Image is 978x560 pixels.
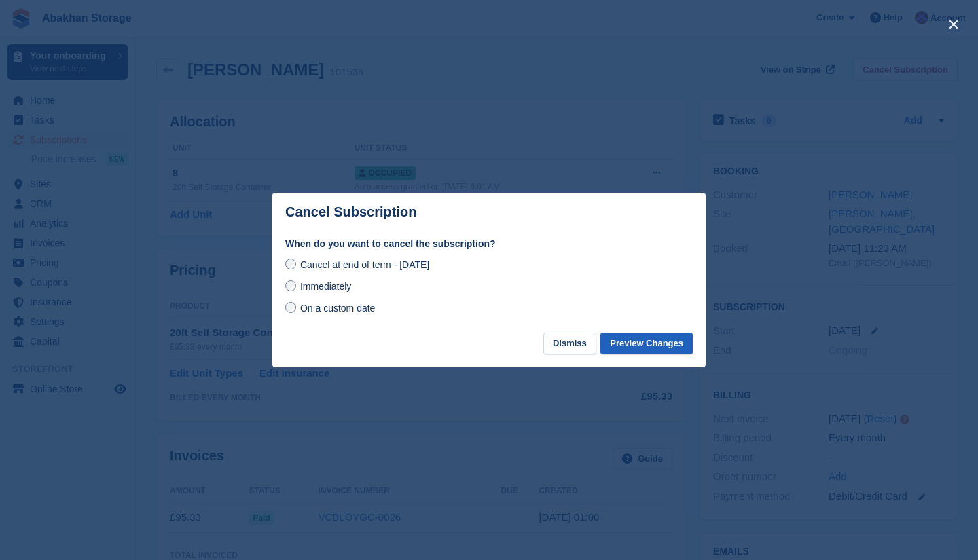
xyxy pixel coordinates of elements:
[543,333,596,355] button: Dismiss
[943,14,964,35] button: close
[285,237,693,251] label: When do you want to cancel the subscription?
[285,280,296,291] input: Immediately
[285,259,296,269] input: Cancel at end of term - [DATE]
[600,333,693,355] button: Preview Changes
[300,303,376,314] span: On a custom date
[285,302,296,313] input: On a custom date
[285,204,416,220] p: Cancel Subscription
[300,281,351,292] span: Immediately
[300,259,429,270] span: Cancel at end of term - [DATE]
